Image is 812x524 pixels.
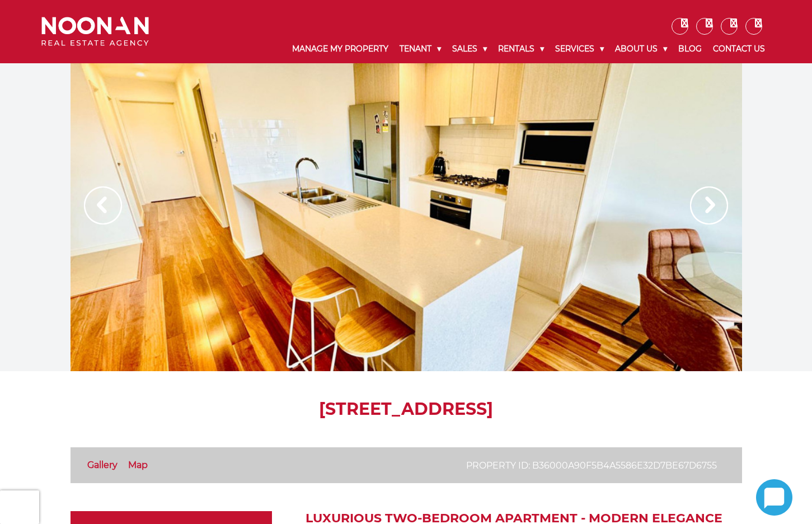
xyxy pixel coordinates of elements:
a: Gallery [87,460,118,470]
img: Arrow slider [690,186,728,224]
a: About Us [609,35,673,63]
a: Manage My Property [287,35,394,63]
img: Arrow slider [84,186,122,224]
a: Contact Us [707,35,771,63]
a: Services [550,35,609,63]
a: Sales [447,35,492,63]
a: Tenant [394,35,447,63]
p: Property ID: b36000a90f5b4a5586e32d7be67d6755 [466,458,717,472]
h1: [STREET_ADDRESS] [71,399,742,419]
a: Map [128,460,148,470]
img: Noonan Real Estate Agency [41,17,149,46]
a: Blog [673,35,707,63]
a: Rentals [492,35,550,63]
